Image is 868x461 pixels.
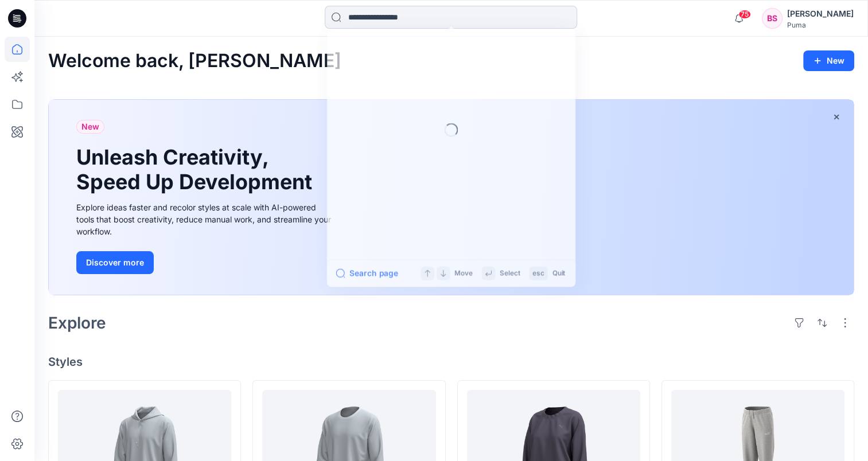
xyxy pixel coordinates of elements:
h1: Unleash Creativity, Speed Up Development [76,145,317,194]
div: Puma [787,21,854,29]
div: [PERSON_NAME] [787,7,854,21]
span: New [81,120,99,134]
p: esc [532,267,544,279]
p: Select [500,267,520,279]
div: BS [762,8,783,29]
div: Explore ideas faster and recolor styles at scale with AI-powered tools that boost creativity, red... [76,201,334,237]
span: 75 [738,10,751,19]
button: Discover more [76,251,154,274]
a: Discover more [76,251,334,274]
p: Quit [552,267,566,279]
button: New [803,50,854,71]
button: Search page [336,267,398,280]
h4: Styles [48,355,854,369]
h2: Welcome back, [PERSON_NAME] [48,50,341,72]
h2: Explore [48,314,106,332]
p: Move [454,267,472,279]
